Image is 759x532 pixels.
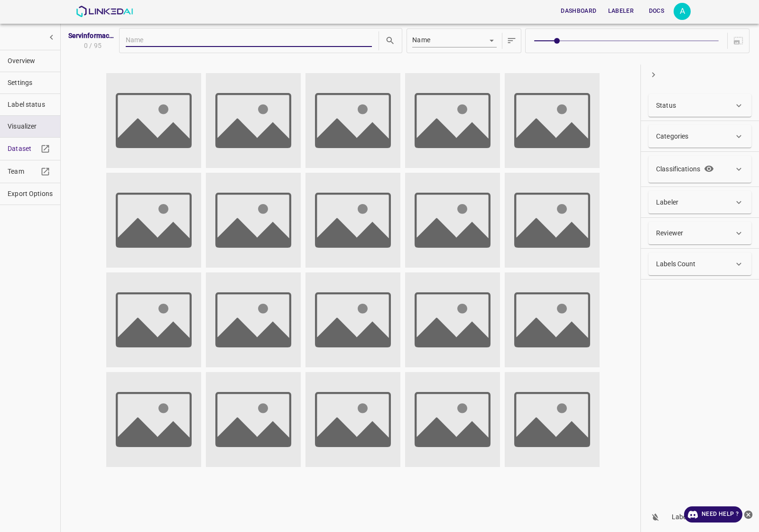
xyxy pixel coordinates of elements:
span: Label status [8,100,53,110]
span: Visualizer [8,121,53,131]
span: Export Options [8,189,53,199]
img: img_placeholder [405,73,500,168]
img: img_placeholder [505,173,600,268]
img: img_placeholder [505,73,600,168]
button: sort [504,31,519,51]
button: show more [43,28,60,46]
img: img_placeholder [405,173,500,268]
button: Dashboard [557,3,600,19]
a: Dashboard [555,1,602,21]
a: Docs [639,1,674,21]
span: Dataset [8,144,38,154]
button: Docs [641,3,672,19]
div: Name [412,35,496,47]
img: img_placeholder [305,272,400,367]
button: Open settings [674,3,691,20]
button: search [383,33,398,48]
span: Settings [8,78,53,88]
input: Name [126,35,372,47]
img: img_placeholder [206,173,301,268]
a: Labeler [602,1,639,21]
img: img_placeholder [405,372,500,467]
img: img_placeholder [505,272,600,367]
img: img_placeholder [305,73,400,168]
span: 0 / 95 [82,41,102,51]
button: Labeler [604,3,638,19]
img: img_placeholder [106,173,201,268]
span: Overview [8,56,53,66]
img: img_placeholder [106,272,201,367]
div: A [674,3,691,20]
img: img_placeholder [206,272,301,367]
img: LinkedAI [76,6,133,17]
img: img_placeholder [106,73,201,168]
img: img_placeholder [405,272,500,367]
img: img_placeholder [305,372,400,467]
a: Need Help ? [684,506,742,523]
span: Team [8,167,38,177]
img: img_placeholder [505,372,600,467]
img: img_placeholder [305,173,400,268]
button: close-help [742,506,754,523]
img: img_placeholder [106,372,201,467]
img: img_placeholder [206,73,301,168]
img: img_placeholder [206,372,301,467]
span: Servinformación_Arandanos_2025_FLORES2 [68,31,116,41]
